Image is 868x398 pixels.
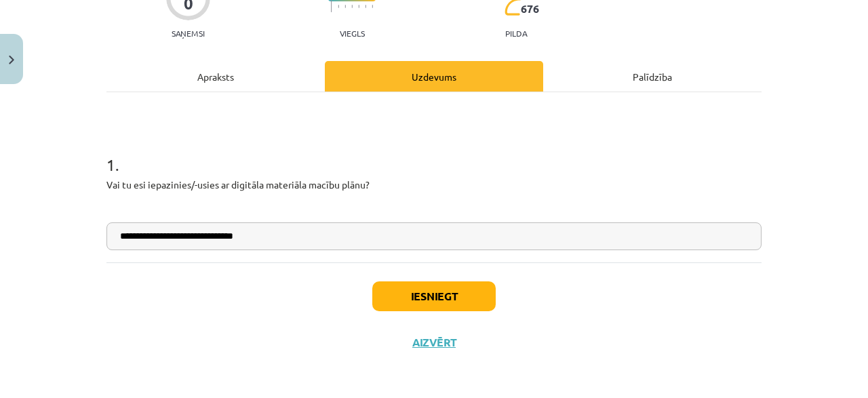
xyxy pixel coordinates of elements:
[351,5,353,8] img: icon-short-line-57e1e144782c952c97e751825c79c345078a6d821885a25fce030b3d8c18986b.svg
[521,3,539,15] span: 676
[344,5,346,8] img: icon-short-line-57e1e144782c952c97e751825c79c345078a6d821885a25fce030b3d8c18986b.svg
[338,5,339,8] img: icon-short-line-57e1e144782c952c97e751825c79c345078a6d821885a25fce030b3d8c18986b.svg
[340,28,365,38] p: Viegls
[325,61,543,92] div: Uzdevums
[106,178,762,192] p: Vai tu esi iepazinies/-usies ar digitāla materiāla macību plānu?
[543,61,762,92] div: Palīdzība
[166,28,210,38] p: Saņemsi
[408,336,460,349] button: Aizvērt
[505,28,527,38] p: pilda
[372,5,373,8] img: icon-short-line-57e1e144782c952c97e751825c79c345078a6d821885a25fce030b3d8c18986b.svg
[106,61,325,92] div: Apraksts
[9,56,14,64] img: icon-close-lesson-0947bae3869378f0d4975bcd49f059093ad1ed9edebbc8119c70593378902aed.svg
[358,5,359,8] img: icon-short-line-57e1e144782c952c97e751825c79c345078a6d821885a25fce030b3d8c18986b.svg
[365,5,366,8] img: icon-short-line-57e1e144782c952c97e751825c79c345078a6d821885a25fce030b3d8c18986b.svg
[372,281,496,311] button: Iesniegt
[106,132,762,174] h1: 1 .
